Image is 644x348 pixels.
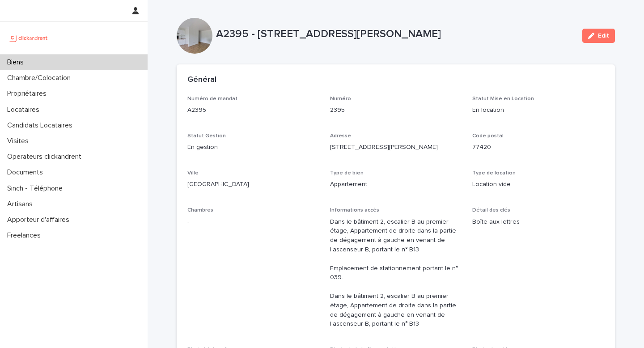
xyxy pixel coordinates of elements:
button: Edit [582,29,615,43]
span: Type de location [472,170,516,176]
p: Operateurs clickandrent [4,153,89,161]
p: Chambre/Colocation [4,74,78,82]
p: A2395 - [STREET_ADDRESS][PERSON_NAME] [216,28,575,41]
p: Locataires [4,106,47,114]
p: Candidats Locataires [4,121,80,130]
span: Ville [187,170,199,176]
span: Statut Gestion [187,133,226,139]
span: Numéro [330,96,351,102]
p: - [187,217,319,227]
p: Freelances [4,231,48,240]
p: En location [472,106,604,115]
span: Adresse [330,133,351,139]
span: Edit [598,33,609,39]
p: Boîte aux lettres [472,217,604,227]
span: Informations accès [330,208,379,213]
p: 2395 [330,106,462,115]
span: Statut Mise en Location [472,96,534,102]
span: Numéro de mandat [187,96,237,102]
p: [STREET_ADDRESS][PERSON_NAME] [330,143,462,152]
span: Code postal [472,133,504,139]
p: Sinch - Téléphone [4,184,70,193]
p: Appartement [330,180,462,189]
span: Type de bien [330,170,364,176]
img: UCB0brd3T0yccxBKYDjQ [7,29,51,47]
p: Artisans [4,200,40,208]
span: Chambres [187,208,213,213]
p: [GEOGRAPHIC_DATA] [187,180,319,189]
h2: Général [187,75,216,85]
p: Apporteur d'affaires [4,216,76,224]
p: 77420 [472,143,604,152]
p: Documents [4,168,50,177]
p: Visites [4,137,36,145]
p: Biens [4,58,31,67]
p: Location vide [472,180,604,189]
p: En gestion [187,143,319,152]
p: Propriétaires [4,89,54,98]
p: A2395 [187,106,319,115]
p: Dans le bâtiment 2, escalier B au premier étage, Appartement de droite dans la partie de dégageme... [330,217,462,329]
span: Détail des clés [472,208,510,213]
